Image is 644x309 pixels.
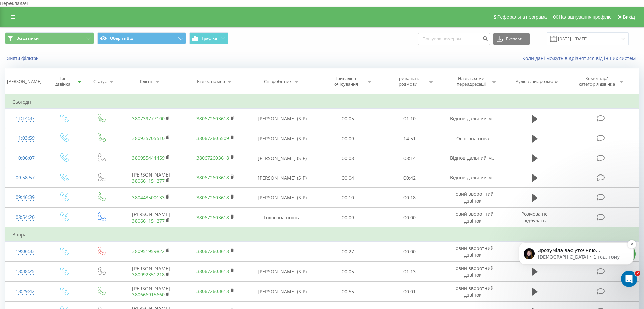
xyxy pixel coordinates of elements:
font: 18:29:42 [16,288,35,294]
font: Відповідальний м... [450,115,496,122]
font: 00:27 [342,248,354,255]
font: 00:42 [403,174,416,181]
font: Відповідальний м... [450,154,496,161]
a: 380661151277 [132,218,165,224]
a: 380672603618 [196,288,229,294]
a: 380992351218 [132,271,165,278]
font: Голосова пошта [264,214,301,221]
font: 09:58:57 [16,174,35,181]
a: 380672603618 [196,154,229,161]
font: Статус [93,78,107,84]
font: Новий зворотний дзвінок [452,285,494,298]
font: 10:06:07 [16,154,35,161]
a: 380672603618 [196,194,229,201]
font: Вихід [623,14,635,20]
font: 11:14:37 [16,115,35,121]
a: 380951959822 [132,248,165,254]
font: Новий зворотний дзвінок [452,211,494,224]
button: Зняти фільтри [5,55,42,61]
font: Новий зворотний дзвінок [452,245,494,258]
font: Налаштування профілю [559,14,611,20]
button: Оберіть Від [97,32,186,44]
font: 00:05 [342,268,354,275]
a: 380955444459 [132,154,165,161]
button: Експорт [493,33,530,45]
font: Тип дзвінка [55,75,70,87]
font: Вчора [12,231,27,238]
font: 01:10 [403,115,416,122]
font: Коли дані можуть відрізнятися від інших систем [522,55,636,61]
font: [PERSON_NAME] [132,211,170,218]
font: Коментар/категорія дзвінка [579,75,615,87]
font: Реферальна програма [497,14,547,20]
font: Тривалість розмови [397,75,419,87]
font: [PERSON_NAME] [7,78,41,84]
font: Сьогодні [12,99,33,105]
a: 380739777100 [132,115,165,122]
button: Графіка [189,32,228,44]
div: сповіщення про повідомлення від Yeva, 1 годину тому. Зрозуміла вас уточняю інформацію [10,27,125,50]
a: 380672603618 [196,248,229,254]
font: 08:14 [403,155,416,161]
font: 00:01 [403,288,416,295]
font: [PERSON_NAME] (SIP) [258,288,307,295]
font: [PERSON_NAME] [132,171,170,178]
iframe: Живий чат у інтеркомі [621,271,637,287]
font: 14:51 [403,135,416,142]
a: 380672603618 [196,115,229,122]
font: 18:38:25 [16,268,35,274]
a: 380672605509 [196,135,229,141]
font: Розмова не відбулась [521,211,548,223]
a: 380661151277 [132,178,165,184]
font: Клієнт [140,78,153,84]
p: Повідомлення від Єви, надіслане 1 годину тому [29,39,117,45]
font: 08:54:20 [16,214,35,220]
font: [PERSON_NAME] (SIP) [258,194,307,201]
font: 00:18 [403,194,416,201]
img: Зображення профілю для Єви [15,34,26,44]
font: Новий зворотний дзвінок [452,265,494,278]
font: 2 [636,271,639,275]
button: Всі дзвінки [5,32,94,44]
font: 09:46:39 [16,194,35,200]
font: [PERSON_NAME] (SIP) [258,135,307,142]
font: [PERSON_NAME] (SIP) [258,115,307,122]
font: 00:04 [342,174,354,181]
font: 00:10 [342,194,354,201]
a: Вихід [614,7,637,27]
font: 00:08 [342,155,354,161]
a: 380672603618 [196,214,229,221]
iframe: Домофонні повідомлення повідомлення [508,215,644,291]
font: Співробітник [264,78,292,84]
a: Коли дані можуть відрізнятися від інших систем [522,55,639,61]
font: 00:55 [342,288,354,295]
a: 380672603618 [196,174,229,181]
font: Зрозуміла вас уточняю інформацію [29,33,92,45]
font: Аудіозапис розмови [516,78,558,84]
a: 380666915660 [132,291,165,298]
font: 00:00 [403,214,416,221]
font: 00:09 [342,214,354,221]
font: Експорт [506,36,522,42]
font: [DEMOGRAPHIC_DATA] • 1 год. тому [29,40,111,45]
font: 00:09 [342,135,354,142]
font: [PERSON_NAME] (SIP) [258,155,307,161]
font: [PERSON_NAME] [132,285,170,292]
a: 380935705510 [132,135,165,141]
font: 19:06:33 [16,248,35,254]
a: Налаштування профілю [549,7,614,27]
font: Відповідальний м... [450,174,496,181]
a: Реферальна програма [490,7,549,27]
font: 00:00 [403,248,416,255]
